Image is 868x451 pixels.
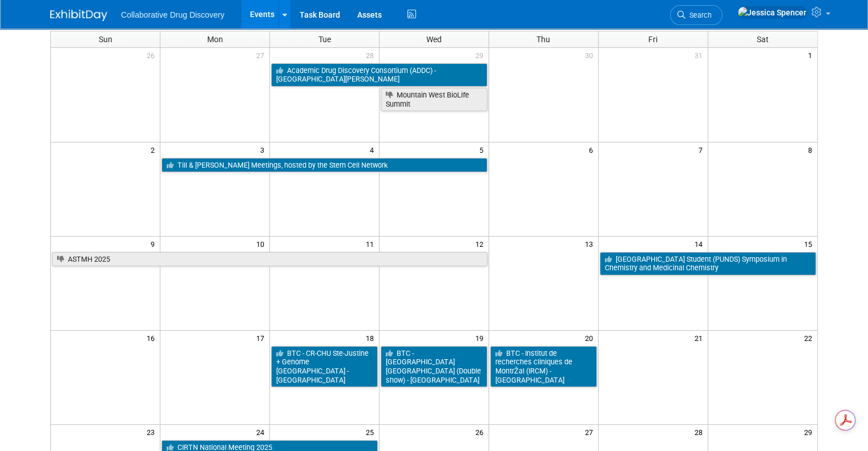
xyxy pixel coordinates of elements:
span: 4 [369,143,379,157]
span: 27 [255,48,269,62]
span: 12 [474,237,488,251]
span: 26 [474,425,488,439]
a: Search [670,5,722,25]
span: 2 [150,143,160,157]
span: 22 [803,331,817,345]
a: BTC - Institut de recherches cliniques de MontrŽal (IRCM) - [GEOGRAPHIC_DATA] [490,346,597,388]
span: 8 [807,143,817,157]
span: 19 [474,331,488,345]
span: Tue [318,35,331,44]
span: 28 [365,48,379,62]
span: 13 [584,237,598,251]
span: 10 [255,237,269,251]
span: 28 [693,425,708,439]
img: Jessica Spencer [737,6,807,19]
span: 3 [259,143,269,157]
a: BTC - [GEOGRAPHIC_DATA] [GEOGRAPHIC_DATA] (Double show) - [GEOGRAPHIC_DATA] [381,346,487,388]
span: 9 [150,237,160,251]
span: Thu [536,35,550,44]
span: Mon [207,35,223,44]
span: 15 [803,237,817,251]
span: 7 [697,143,708,157]
span: 29 [474,48,488,62]
span: 5 [478,143,488,157]
span: 29 [803,425,817,439]
img: ExhibitDay [50,10,107,21]
span: 23 [146,425,160,439]
span: 1 [807,48,817,62]
span: Sun [99,35,112,44]
span: 17 [255,331,269,345]
span: 11 [365,237,379,251]
span: 26 [146,48,160,62]
a: BTC - CR-CHU Ste-Justine + Genome [GEOGRAPHIC_DATA] - [GEOGRAPHIC_DATA] [271,346,378,388]
a: Academic Drug Discovery Consortium (ADDC) - [GEOGRAPHIC_DATA][PERSON_NAME] [271,63,487,87]
a: [GEOGRAPHIC_DATA] Student (PUNDS) Symposium in Chemistry and Medicinal Chemistry [600,252,816,275]
a: Till & [PERSON_NAME] Meetings, hosted by the Stem Cell Network [162,158,487,173]
span: Search [685,11,712,19]
span: 18 [365,331,379,345]
span: 21 [693,331,708,345]
span: 14 [693,237,708,251]
a: Mountain West BioLife Summit [381,88,487,111]
a: ASTMH 2025 [52,252,487,267]
span: Collaborative Drug Discovery [121,10,224,19]
span: 25 [365,425,379,439]
span: 16 [146,331,160,345]
span: 31 [693,48,708,62]
span: 30 [584,48,598,62]
span: 20 [584,331,598,345]
span: Wed [426,35,442,44]
span: 27 [584,425,598,439]
span: 6 [588,143,598,157]
span: Fri [648,35,657,44]
span: 24 [255,425,269,439]
span: Sat [757,35,769,44]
